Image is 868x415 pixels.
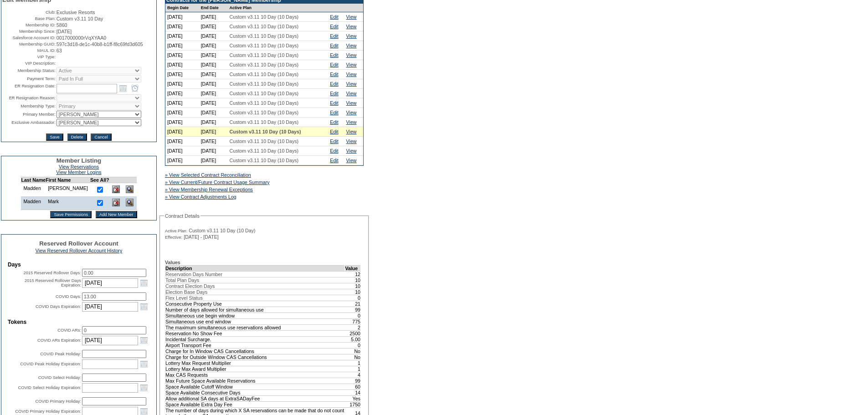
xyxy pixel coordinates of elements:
td: [DATE] [199,12,228,22]
td: 10 [345,277,361,283]
td: [DATE] [165,31,199,41]
td: Allow additional SA days at ExtraSADayFee [165,395,345,401]
td: Value [345,265,361,271]
td: 14 [345,389,361,395]
td: Begin Date [165,4,199,12]
td: Exclusive Ambassador: [2,119,56,126]
a: View [346,119,357,125]
input: Save [46,133,63,141]
td: [DATE] [165,118,199,127]
span: Custom v3.11 10 Day (10 Days) [230,119,299,125]
a: View Reservations [59,164,99,169]
td: [DATE] [165,98,199,108]
span: [DATE] - [DATE] [184,234,219,240]
td: [DATE] [165,51,199,60]
td: First Name [46,177,90,183]
span: 63 [56,48,62,53]
td: [DATE] [165,79,199,89]
td: 0 [345,295,361,301]
a: Edit [330,81,338,87]
a: View [346,138,357,144]
input: Cancel [91,133,111,141]
td: Description [165,265,345,271]
a: Edit [330,24,338,29]
td: Payment Term: [2,75,56,82]
td: VIP Description: [2,61,56,66]
td: [DATE] [199,89,228,98]
a: View [346,52,357,58]
td: 775 [345,318,361,324]
td: [DATE] [199,60,228,70]
label: COVID Select Holiday Expiration: [18,385,81,390]
label: COVID ARs Expiration: [37,338,81,343]
span: Custom v3.11 10 Day (10 Days) [230,129,301,134]
span: Flex Level Status [165,295,203,301]
a: View [346,148,357,154]
td: Madden [21,183,46,197]
span: Custom v3.11 10 Day (10 Days) [230,52,299,58]
td: [DATE] [199,137,228,146]
span: Custom v3.11 10 Day (10 Days) [230,62,299,67]
td: 0 [345,342,361,348]
td: ER Resignation Date: [2,83,56,93]
span: Custom v3.11 10 Day (10 Days) [230,24,299,29]
td: [DATE] [199,127,228,137]
a: Open the calendar popup. [139,383,149,393]
span: Member Listing [56,157,102,164]
a: Edit [330,72,338,77]
span: Custom v3.11 10 Day [56,16,103,21]
a: Edit [330,148,338,154]
span: 597c3d18-de1c-40b8-b1ff-f8c69fd3d605 [56,41,143,47]
td: Days [8,261,150,268]
img: View Dashboard [126,199,134,206]
td: VIP Type: [2,54,56,60]
span: Custom v3.11 10 Day (10 Days) [230,43,299,48]
td: [DATE] [199,41,228,51]
span: Custom v3.11 10 Day (10 Days) [230,148,299,154]
a: View [346,14,357,20]
label: COVID Primary Holiday Expiration: [15,409,81,414]
a: View [346,43,357,48]
td: Airport Transport Fee [165,342,345,348]
a: Open the calendar popup. [139,278,149,288]
td: Tokens [8,319,150,325]
label: COVID ARs: [57,328,81,333]
span: Election Base Days [165,289,207,295]
span: Exclusive Resorts [56,10,95,15]
legend: Contract Details [164,213,200,219]
td: Membership GUID: [2,41,56,47]
td: 99 [345,307,361,313]
a: View [346,129,357,134]
a: Open the calendar popup. [139,359,149,369]
td: 1 [345,366,361,372]
a: Edit [330,110,338,115]
td: [DATE] [165,146,199,156]
td: [DATE] [199,51,228,60]
a: View [346,110,357,115]
a: Edit [330,43,338,48]
a: View [346,100,357,106]
span: Custom v3.11 10 Day (10 Days) [230,14,299,20]
span: 5860 [56,22,67,28]
a: » View Contract Adjustments Log [165,194,236,200]
td: 2500 [345,330,361,336]
td: 99 [345,378,361,384]
span: Custom v3.11 10 Day (10 Days) [230,91,299,96]
td: Lottery Max Request Multiplier [165,360,345,366]
td: Space Available Extra Day Fee [165,401,345,407]
td: Membership Status: [2,67,56,74]
a: View [346,158,357,163]
span: Total Plan Days [165,277,199,283]
td: [DATE] [199,22,228,31]
a: View [346,72,357,77]
td: End Date [199,4,228,12]
input: Delete [67,133,87,141]
td: Simultaneous use end window [165,318,345,324]
td: Membership ID: [2,22,56,28]
img: View Dashboard [126,185,134,193]
td: 10 [345,283,361,289]
td: [DATE] [199,98,228,108]
label: COVID Peak Holiday: [40,352,81,356]
a: Edit [330,100,338,106]
a: View [346,33,357,39]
